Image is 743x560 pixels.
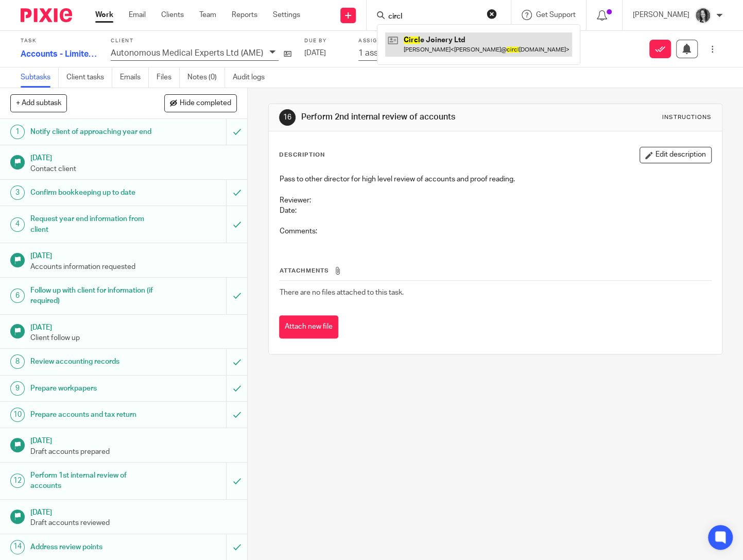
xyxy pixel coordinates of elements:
h1: Perform 1st internal review of accounts [30,468,154,494]
p: 1 assignee [358,48,399,58]
button: Clear [487,9,497,19]
p: Comments: [280,226,711,236]
h1: [DATE] [30,320,237,333]
a: Subtasks [21,67,59,88]
h1: Review accounting records [30,354,154,369]
h1: Request year end information from client [30,211,154,237]
div: 8 [10,354,25,369]
span: Attachments [280,268,329,274]
a: Files [157,67,180,88]
h1: [DATE] [30,150,237,163]
p: Description [279,151,325,159]
span: [DATE] [304,49,326,57]
div: 12 [10,473,25,488]
span: There are no files attached to this task. [280,289,404,296]
div: 3 [10,185,25,200]
button: + Add subtask [10,94,67,112]
h1: Confirm bookkeeping up to date [30,185,154,200]
button: Hide completed [164,94,237,112]
div: 10 [10,408,25,422]
label: Assignee [358,38,436,44]
h1: Prepare workpapers [30,381,154,396]
a: Work [95,10,113,20]
a: Team [199,10,216,20]
h1: Notify client of approaching year end [30,124,154,140]
p: Autonomous Medical Experts Ltd (AME) [111,48,263,58]
p: Client follow up [30,333,237,343]
h1: [DATE] [30,433,237,446]
img: Pixie [21,8,72,22]
a: Reports [232,10,257,20]
div: 9 [10,381,25,396]
div: 1 [10,125,25,139]
p: Draft accounts reviewed [30,518,237,528]
label: Client [111,38,291,44]
p: Accounts information requested [30,262,237,272]
p: Pass to other director for high level review of accounts and proof reading. [280,174,711,184]
div: 4 [10,217,25,232]
h1: Address review points [30,539,154,555]
a: Clients [161,10,184,20]
a: Email [129,10,146,20]
label: Due by [304,38,345,44]
input: Search [387,12,480,22]
div: 6 [10,289,25,303]
span: Hide completed [180,99,231,108]
a: Notes (0) [187,67,225,88]
h1: Prepare accounts and tax return [30,407,154,422]
a: Emails [120,67,149,88]
h1: [DATE] [30,505,237,518]
p: Draft accounts prepared [30,447,237,457]
img: brodie%203%20small.jpg [695,7,711,24]
div: 16 [279,109,296,126]
div: 14 [10,540,25,554]
a: Settings [273,10,300,20]
span: Get Support [536,11,576,19]
h1: Perform 2nd internal review of accounts [301,112,517,123]
label: Task [21,38,98,44]
a: Client tasks [66,67,112,88]
button: Attach new file [279,315,338,338]
h1: Follow up with client for information (if required) [30,283,154,309]
p: Date: [280,206,711,216]
p: Contact client [30,164,237,174]
h1: [DATE] [30,248,237,261]
button: Edit description [640,147,712,163]
p: Reviewer: [280,195,711,206]
div: Instructions [662,113,712,122]
a: Audit logs [233,67,272,88]
p: [PERSON_NAME] [633,10,689,20]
